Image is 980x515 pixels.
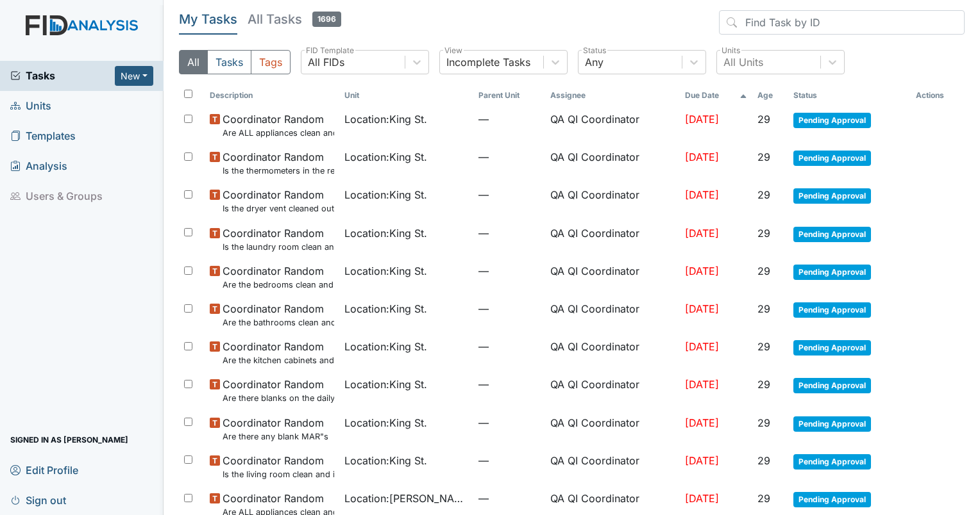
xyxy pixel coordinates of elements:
span: Coordinator Random Is the dryer vent cleaned out? [223,187,334,215]
span: Location : King St. [344,301,427,316]
input: Toggle All Rows Selected [184,90,192,98]
span: Sign out [10,490,66,510]
small: Are there any blank MAR"s [223,430,328,443]
small: Is the thermometers in the refrigerator reading between 34 degrees and 40 degrees? [223,165,334,177]
td: QA QI Coordinator [545,448,680,486]
td: QA QI Coordinator [545,258,680,296]
span: Location : King St. [344,339,427,354]
span: Analysis [10,156,67,176]
small: Are the bedrooms clean and in good repair? [223,279,334,291]
span: 29 [757,340,770,353]
td: QA QI Coordinator [545,182,680,220]
span: [DATE] [685,454,719,467]
span: Location : King St. [344,111,427,127]
span: 29 [757,454,770,467]
small: Are there blanks on the daily communication logs that have not been addressed by managers? [223,392,334,404]
div: All FIDs [308,54,344,70]
small: Are the kitchen cabinets and floors clean? [223,354,334,366]
span: [DATE] [685,188,719,201]
th: Actions [911,85,965,106]
span: Pending Approval [793,340,871,356]
span: Units [10,96,51,116]
span: Pending Approval [793,265,871,280]
h5: My Tasks [179,10,237,28]
div: All Units [723,54,763,70]
span: 29 [757,265,770,277]
td: QA QI Coordinator [545,410,680,448]
th: Assignee [545,85,680,106]
span: — [478,453,540,468]
span: 29 [757,302,770,315]
small: Is the laundry room clean and in good repair? [223,241,334,253]
span: 29 [757,188,770,201]
span: — [478,415,540,430]
span: 29 [757,416,770,429]
span: [DATE] [685,416,719,429]
span: [DATE] [685,113,719,126]
span: Pending Approval [793,416,871,432]
th: Toggle SortBy [205,85,339,106]
span: Pending Approval [793,492,871,507]
button: All [179,50,208,74]
td: QA QI Coordinator [545,334,680,372]
span: Pending Approval [793,151,871,166]
span: — [478,149,540,165]
button: Tags [251,50,291,74]
span: — [478,187,540,202]
span: [DATE] [685,151,719,163]
button: New [115,66,153,86]
span: Pending Approval [793,454,871,470]
h5: All Tasks [248,10,341,28]
span: Pending Approval [793,227,871,242]
span: 29 [757,151,770,163]
span: 29 [757,227,770,240]
span: [DATE] [685,227,719,240]
span: Location : [PERSON_NAME] [344,491,469,506]
button: Tasks [207,50,251,74]
span: Pending Approval [793,188,871,204]
span: 1696 [312,12,341,27]
th: Toggle SortBy [473,85,545,106]
span: Coordinator Random Are there any blank MAR"s [223,415,328,443]
small: Are the bathrooms clean and in good repair? [223,316,334,329]
span: Coordinator Random Is the thermometers in the refrigerator reading between 34 degrees and 40 degr... [223,149,334,177]
small: Is the living room clean and in good repair? [223,468,334,480]
td: QA QI Coordinator [545,220,680,258]
span: Coordinator Random Are there blanks on the daily communication logs that have not been addressed ... [223,377,334,404]
span: — [478,263,540,279]
span: Edit Profile [10,460,78,480]
span: Location : King St. [344,187,427,202]
span: Location : King St. [344,377,427,392]
span: — [478,491,540,506]
span: Templates [10,126,76,146]
span: Pending Approval [793,302,871,318]
span: Pending Approval [793,113,871,128]
a: Tasks [10,68,115,83]
span: — [478,377,540,392]
div: Type filter [179,50,291,74]
span: — [478,339,540,354]
span: Pending Approval [793,378,871,393]
span: [DATE] [685,265,719,277]
div: Any [585,54,604,70]
span: Coordinator Random Are the kitchen cabinets and floors clean? [223,339,334,366]
span: Coordinator Random Is the laundry room clean and in good repair? [223,225,334,253]
span: — [478,301,540,316]
input: Find Task by ID [719,10,965,35]
span: 29 [757,113,770,126]
div: Incomplete Tasks [446,54,530,70]
span: [DATE] [685,492,719,505]
span: — [478,225,540,241]
th: Toggle SortBy [680,85,752,106]
span: Location : King St. [344,149,427,165]
th: Toggle SortBy [788,85,911,106]
td: QA QI Coordinator [545,144,680,182]
span: — [478,111,540,127]
th: Toggle SortBy [752,85,788,106]
span: Location : King St. [344,415,427,430]
td: QA QI Coordinator [545,296,680,334]
td: QA QI Coordinator [545,106,680,144]
span: [DATE] [685,378,719,391]
span: Signed in as [PERSON_NAME] [10,430,128,450]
